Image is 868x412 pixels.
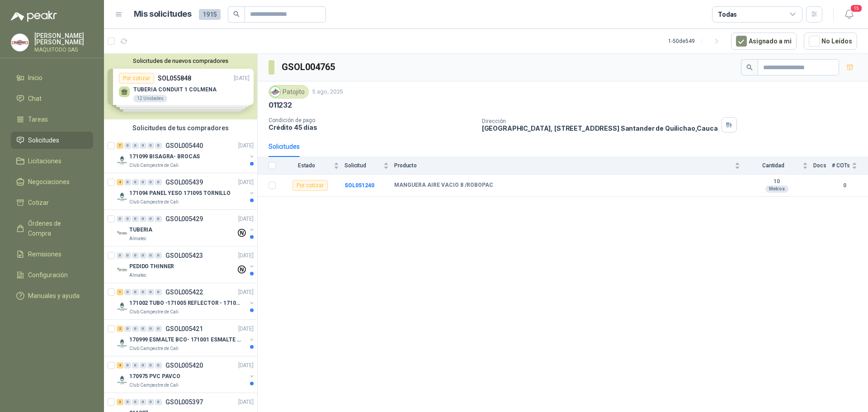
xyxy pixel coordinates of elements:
[132,326,139,332] div: 0
[140,362,146,369] div: 0
[147,289,154,295] div: 0
[147,216,154,222] div: 0
[117,301,127,312] img: Company Logo
[199,9,221,20] span: 1915
[270,87,280,97] img: Company Logo
[104,119,257,137] div: Solicitudes de tus compradores
[129,336,242,344] p: 170999 ESMALTE BCO- 171001 ESMALTE GRIS
[140,289,146,295] div: 0
[238,398,254,407] p: [DATE]
[117,228,127,239] img: Company Logo
[155,142,162,149] div: 0
[165,216,203,222] p: GSOL005429
[117,142,123,149] div: 7
[132,216,139,222] div: 0
[482,124,718,132] p: [GEOGRAPHIC_DATA], [STREET_ADDRESS] Santander de Quilichao , Cauca
[117,140,255,169] a: 7 0 0 0 0 0 GSOL005440[DATE] Company Logo171099 BISAGRA- BROCASClub Campestre de Cali
[124,289,131,295] div: 0
[238,325,254,333] p: [DATE]
[117,155,127,166] img: Company Logo
[238,178,254,187] p: [DATE]
[147,326,154,332] div: 0
[129,199,179,206] p: Club Campestre de Cali
[832,157,868,175] th: # COTs
[165,289,203,295] p: GSOL005422
[394,182,493,189] b: MANGUERA AIRE VACIO 8 /ROBOPAC
[117,326,123,332] div: 2
[155,399,162,405] div: 0
[11,111,93,128] a: Tareas
[11,246,93,263] a: Remisiones
[117,360,255,389] a: 4 0 0 0 0 0 GSOL005420[DATE] Company Logo170975 PVC PAVCOClub Campestre de Cali
[745,157,813,175] th: Cantidad
[233,11,240,17] span: search
[117,323,255,352] a: 2 0 0 0 0 0 GSOL005421[DATE] Company Logo170999 ESMALTE BCO- 171001 ESMALTE GRISClub Campestre de...
[11,215,93,242] a: Órdenes de Compra
[11,152,93,170] a: Licitaciones
[344,182,374,189] a: SOL051240
[28,198,49,208] span: Cotizar
[11,287,93,304] a: Manuales y ayuda
[124,179,131,185] div: 0
[117,177,255,206] a: 4 0 0 0 0 0 GSOL005439[DATE] Company Logo171094 PANEL YESO 171095 TORNILLOClub Campestre de Cali
[129,235,146,242] p: Almatec
[132,179,139,185] div: 0
[718,9,737,19] div: Todas
[344,162,382,169] span: Solicitud
[165,399,203,405] p: GSOL005397
[129,162,179,169] p: Club Campestre de Cali
[117,250,255,279] a: 0 0 0 0 0 0 GSOL005423[DATE] Company LogoPEDIDO THINNERAlmatec
[108,57,254,64] button: Solicitudes de nuevos compradores
[117,374,127,385] img: Company Logo
[11,11,57,22] img: Logo peakr
[147,179,154,185] div: 0
[147,252,154,259] div: 0
[124,326,131,332] div: 0
[765,185,788,193] div: Metros
[746,64,753,71] span: search
[129,308,179,316] p: Club Campestre de Cali
[731,33,797,50] button: Asignado a mi
[124,399,131,405] div: 0
[155,179,162,185] div: 0
[832,181,857,190] b: 0
[11,173,93,190] a: Negociaciones
[117,252,123,259] div: 0
[238,288,254,297] p: [DATE]
[841,6,857,23] button: 15
[117,265,127,275] img: Company Logo
[813,157,832,175] th: Docs
[129,345,179,352] p: Club Campestre de Cali
[832,162,850,169] span: # COTs
[129,372,180,381] p: 170975 PVC PAVCO
[117,338,127,349] img: Company Logo
[147,362,154,369] div: 0
[132,399,139,405] div: 0
[140,179,146,185] div: 0
[269,100,292,110] p: 011232
[117,179,123,185] div: 4
[804,33,857,50] button: No Leídos
[132,362,139,369] div: 0
[134,8,192,21] h1: Mis solicitudes
[269,117,475,123] p: Condición de pago
[34,33,93,45] p: [PERSON_NAME] [PERSON_NAME]
[147,142,154,149] div: 0
[11,69,93,86] a: Inicio
[11,90,93,107] a: Chat
[238,215,254,223] p: [DATE]
[132,252,139,259] div: 0
[117,213,255,242] a: 0 0 0 0 0 0 GSOL005429[DATE] Company LogoTUBERIAAlmatec
[129,272,146,279] p: Almatec
[129,189,231,198] p: 171094 PANEL YESO 171095 TORNILLO
[147,399,154,405] div: 0
[28,94,42,104] span: Chat
[155,362,162,369] div: 0
[129,299,242,308] p: 171002 TUBO -171005 REFLECTOR - 171007 PANEL
[28,135,59,145] span: Solicitudes
[129,152,200,161] p: 171099 BISAGRA- BROCAS
[165,179,203,185] p: GSOL005439
[282,60,336,74] h3: GSOL004765
[132,142,139,149] div: 0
